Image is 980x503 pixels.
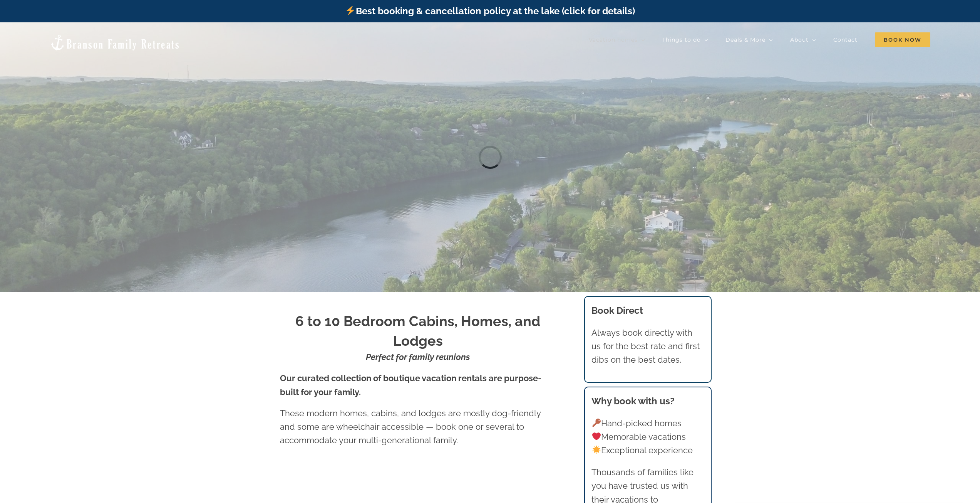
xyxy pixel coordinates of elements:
[790,32,816,47] a: About
[725,32,773,47] a: Deals & More
[589,32,645,47] a: Vacation homes
[592,419,601,427] img: 🔑
[591,326,704,367] p: Always book directly with us for the best rate and first dibs on the best dates.
[589,32,930,47] nav: Main Menu
[591,305,643,316] b: Book Direct
[295,313,540,348] strong: 6 to 10 Bedroom Cabins, Homes, and Lodges
[366,352,470,362] strong: Perfect for family reunions
[50,34,180,51] img: Branson Family Retreats Logo
[280,407,556,447] p: These modern homes, cabins, and lodges are mostly dog-friendly and some are wheelchair accessible...
[591,394,704,408] h3: Why book with us?
[592,432,601,441] img: ❤️
[280,373,541,397] strong: Our curated collection of boutique vacation rentals are purpose-built for your family.
[346,6,355,15] img: ⚡️
[589,37,638,42] span: Vacation homes
[592,446,601,454] img: 🌟
[875,32,930,47] a: Book Now
[790,37,809,42] span: About
[591,417,704,458] p: Hand-picked homes Memorable vacations Exceptional experience
[725,37,766,42] span: Deals & More
[833,32,858,47] a: Contact
[875,32,930,47] span: Book Now
[345,5,635,17] a: Best booking & cancellation policy at the lake (click for details)
[662,37,701,42] span: Things to do
[833,37,858,42] span: Contact
[662,32,708,47] a: Things to do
